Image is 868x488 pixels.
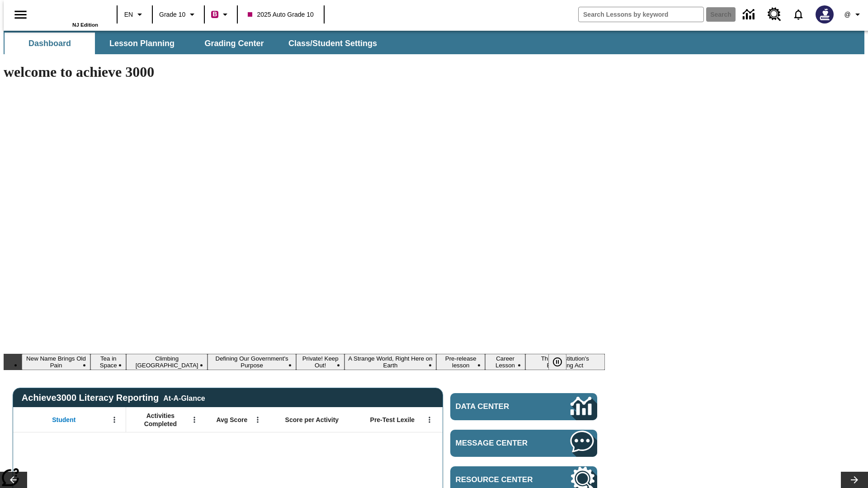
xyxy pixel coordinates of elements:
[5,33,95,54] button: Dashboard
[810,3,839,26] button: Select a new avatar
[485,354,525,370] button: Slide 8 Career Lesson
[285,416,339,424] span: Score per Activity
[839,6,868,23] button: Profile/Settings
[120,6,149,23] button: Language: EN, Select a language
[126,354,207,370] button: Slide 3 Climbing Mount Tai
[108,413,121,427] button: Open Menu
[737,2,762,27] a: Data Center
[344,354,436,370] button: Slide 6 A Strange World, Right Here on Earth
[370,416,415,424] span: Pre-Test Lexile
[844,10,850,19] span: @
[189,33,279,54] button: Grading Center
[188,413,201,427] button: Open Menu
[72,22,98,28] span: NJ Edition
[208,6,234,23] button: Boost Class color is violet red. Change class color
[787,3,810,26] a: Notifications
[90,354,126,370] button: Slide 2 Tea in Space
[548,354,566,370] button: Pause
[579,7,703,22] input: search field
[216,416,247,424] span: Avg Score
[4,64,605,80] h1: welcome to achieve 3000
[208,354,297,370] button: Slide 4 Defining Our Government's Purpose
[39,3,98,28] div: Home
[97,33,187,54] button: Lesson Planning
[248,10,313,19] span: 2025 Auto Grade 10
[7,1,34,28] button: Open side menu
[436,354,485,370] button: Slide 7 Pre-release lesson
[159,10,185,19] span: Grade 10
[52,416,75,424] span: Student
[456,402,540,411] span: Data Center
[163,393,205,403] div: At-A-Glance
[450,430,597,457] a: Message Center
[281,33,384,54] button: Class/Student Settings
[109,38,175,49] span: Lesson Planning
[548,354,576,370] div: Pause
[204,38,264,49] span: Grading Center
[456,439,543,448] span: Message Center
[28,38,71,49] span: Dashboard
[39,4,98,22] a: Home
[156,6,201,23] button: Grade: Grade 10, Select a grade
[525,354,605,370] button: Slide 9 The Constitution's Balancing Act
[4,31,864,54] div: SubNavbar
[450,393,597,420] a: Data Center
[212,9,217,20] span: B
[124,10,133,19] span: EN
[423,413,436,427] button: Open Menu
[4,33,385,54] div: SubNavbar
[456,475,543,484] span: Resource Center
[251,413,264,427] button: Open Menu
[762,2,787,27] a: Resource Center, Will open in new tab
[288,38,377,49] span: Class/Student Settings
[816,5,834,23] img: Avatar
[131,412,190,428] span: Activities Completed
[296,354,344,370] button: Slide 5 Private! Keep Out!
[841,472,868,488] button: Lesson carousel, Next
[22,354,90,370] button: Slide 1 New Name Brings Old Pain
[22,393,205,403] span: Achieve3000 Literacy Reporting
